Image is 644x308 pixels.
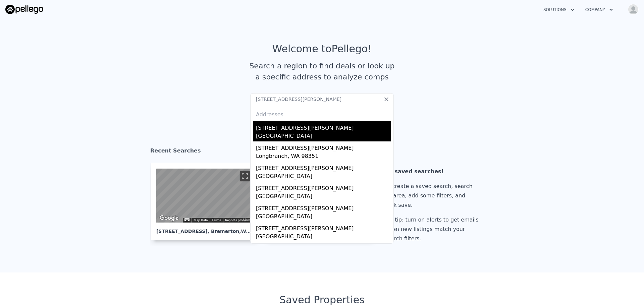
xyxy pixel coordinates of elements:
[158,214,180,223] a: Open this area in Google Maps (opens a new window)
[239,229,268,234] span: , WA 98310
[184,218,189,221] button: Keyboard shortcuts
[256,222,391,233] div: [STREET_ADDRESS][PERSON_NAME]
[156,223,252,235] div: [STREET_ADDRESS] , Bremerton
[158,214,180,223] img: Google
[225,218,250,222] a: Report a problem
[253,105,391,121] div: Addresses
[628,4,639,15] img: avatar
[151,163,263,240] a: Map [STREET_ADDRESS], Bremerton,WA 98310
[256,182,391,192] div: [STREET_ADDRESS][PERSON_NAME]
[156,169,252,223] div: Map
[5,5,43,14] img: Pellego
[256,242,391,253] div: [STREET_ADDRESS][PERSON_NAME]
[194,218,208,223] button: Map Data
[150,141,494,163] div: Recent Searches
[256,172,391,182] div: [GEOGRAPHIC_DATA]
[385,215,481,243] div: Pro tip: turn on alerts to get emails when new listings match your search filters.
[580,4,619,16] button: Company
[385,167,481,176] div: No saved searches!
[256,132,391,141] div: [GEOGRAPHIC_DATA]
[250,93,394,105] input: Search an address or region...
[212,218,221,222] a: Terms (opens in new tab)
[256,121,391,132] div: [STREET_ADDRESS][PERSON_NAME]
[247,60,397,82] div: Search a region to find deals or look up a specific address to analyze comps
[256,202,391,212] div: [STREET_ADDRESS][PERSON_NAME]
[256,192,391,202] div: [GEOGRAPHIC_DATA]
[538,4,580,16] button: Solutions
[385,182,481,210] div: To create a saved search, search an area, add some filters, and click save.
[272,43,372,55] div: Welcome to Pellego !
[156,169,252,223] div: Street View
[150,294,494,306] div: Saved Properties
[256,141,391,152] div: [STREET_ADDRESS][PERSON_NAME]
[240,171,250,181] button: Toggle fullscreen view
[256,152,391,162] div: Longbranch, WA 98351
[256,233,391,242] div: [GEOGRAPHIC_DATA]
[256,212,391,222] div: [GEOGRAPHIC_DATA]
[256,162,391,172] div: [STREET_ADDRESS][PERSON_NAME]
